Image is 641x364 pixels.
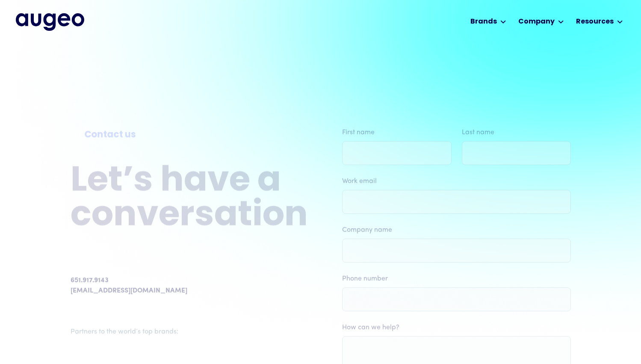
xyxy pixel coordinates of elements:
[16,13,84,30] a: home
[576,17,614,27] div: Resources
[342,176,571,186] label: Work email
[16,13,84,30] img: Augeo's full logo in midnight blue.
[461,127,571,138] label: Last name
[342,274,571,284] label: Phone number
[342,225,571,235] label: Company name
[71,275,109,286] div: 651.917.9143
[518,17,555,27] div: Company
[342,127,452,138] label: First name
[71,286,187,296] a: [EMAIL_ADDRESS][DOMAIN_NAME]
[71,327,304,337] div: Partners to the world’s top brands:
[470,17,497,27] div: Brands
[71,165,308,234] h2: Let’s have a conversation
[342,323,571,333] label: How can we help?
[84,128,294,142] div: Contact us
